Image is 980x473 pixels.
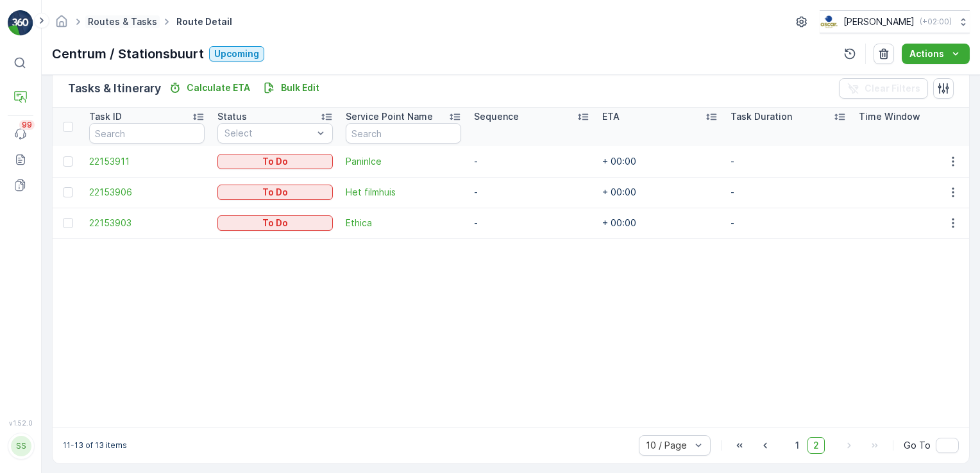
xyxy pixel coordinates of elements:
td: - [468,146,596,177]
button: Bulk Edit [258,80,325,95]
input: Search [89,123,205,144]
td: - [724,208,852,238]
a: Ethica [346,217,461,229]
td: - [468,208,596,238]
div: SS [11,436,31,456]
button: Actions [902,44,970,64]
p: Tasks & Itinerary [68,79,161,97]
a: 22153903 [89,217,205,229]
span: Route Detail [174,15,235,28]
p: Clear Filters [865,82,920,95]
button: To Do [217,215,333,231]
span: 2 [807,437,825,454]
td: + 00:00 [596,146,724,177]
p: To Do [262,217,288,229]
p: ( +02:00 ) [920,17,952,27]
a: Homepage [55,19,69,30]
a: 99 [8,121,33,147]
a: PaninIce [346,155,461,168]
p: Task Duration [731,110,792,123]
button: Calculate ETA [164,80,255,95]
img: logo [8,10,33,36]
a: Het filmhuis [346,186,461,199]
td: - [468,177,596,208]
div: Toggle Row Selected [63,218,73,228]
p: Upcoming [214,47,259,60]
p: Sequence [474,110,519,123]
button: [PERSON_NAME](+02:00) [820,10,970,33]
p: Calculate ETA [187,81,250,94]
img: basis-logo_rgb2x.png [820,15,838,29]
td: + 00:00 [596,208,724,238]
a: Routes & Tasks [88,16,157,27]
td: - [724,146,852,177]
td: - [724,177,852,208]
input: Search [346,123,461,144]
p: 11-13 of 13 items [63,440,127,451]
p: Actions [909,47,944,60]
p: Task ID [89,110,122,123]
div: Toggle Row Selected [63,187,73,197]
a: 22153906 [89,186,205,199]
p: Service Point Name [346,110,433,123]
span: 1 [790,437,805,454]
div: Toggle Row Selected [63,156,73,167]
p: Bulk Edit [281,81,319,94]
button: To Do [217,185,333,200]
p: ETA [602,110,620,123]
a: 22153911 [89,155,205,168]
p: To Do [262,186,288,199]
td: + 00:00 [596,177,724,208]
p: Centrum / Stationsbuurt [52,44,204,63]
p: Select [224,127,313,140]
span: Go To [904,439,931,452]
p: To Do [262,155,288,168]
button: To Do [217,154,333,169]
p: [PERSON_NAME] [843,15,915,28]
p: Time Window [859,110,920,123]
p: Status [217,110,247,123]
button: Upcoming [209,46,264,62]
button: SS [8,429,33,463]
p: 99 [22,120,32,130]
button: Clear Filters [839,78,928,99]
span: v 1.52.0 [8,419,33,427]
